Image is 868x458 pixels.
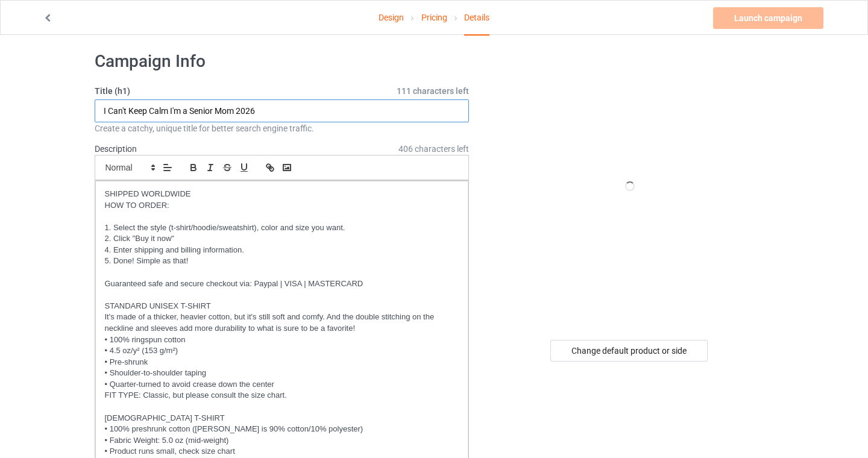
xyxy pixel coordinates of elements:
[105,256,459,267] p: 5. Done! Simple as that!
[105,424,459,435] p: • 100% preshrunk cotton ([PERSON_NAME] is 90% cotton/10% polyester)
[379,1,404,34] a: Design
[105,189,459,200] p: SHIPPED WORLDWIDE
[95,85,470,97] label: Title (h1)
[105,312,459,334] p: It's made of a thicker, heavier cotton, but it's still soft and comfy. And the double stitching o...
[105,379,459,391] p: • Quarter-turned to avoid crease down the center
[95,122,470,134] div: Create a catchy, unique title for better search engine traffic.
[105,222,459,234] p: 1. Select the style (t-shirt/hoodie/sweatshirt), color and size you want.
[105,233,459,245] p: 2. Click "Buy it now"
[105,301,459,312] p: STANDARD UNISEX T-SHIRT
[550,340,708,362] div: Change default product or side
[421,1,447,34] a: Pricing
[105,390,459,401] p: FIT TYPE: Classic, but please consult the size chart.
[105,368,459,379] p: • Shoulder-to-shoulder taping
[105,446,459,457] p: • Product runs small, check size chart
[95,51,470,72] h1: Campaign Info
[105,435,459,447] p: • Fabric Weight: 5.0 oz (mid-weight)
[105,245,459,256] p: 4. Enter shipping and billing information.
[105,278,459,290] p: Guaranteed safe and secure checkout via: Paypal | VISA | MASTERCARD
[105,200,459,212] p: HOW TO ORDER:
[464,1,489,36] div: Details
[105,413,459,424] p: [DEMOGRAPHIC_DATA] T-SHIRT
[105,334,459,346] p: • 100% ringspun cotton
[105,345,459,357] p: • 4.5 oz/y² (153 g/m²)
[397,85,469,97] span: 111 characters left
[95,144,137,154] label: Description
[398,143,469,155] span: 406 characters left
[105,357,459,368] p: • Pre-shrunk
